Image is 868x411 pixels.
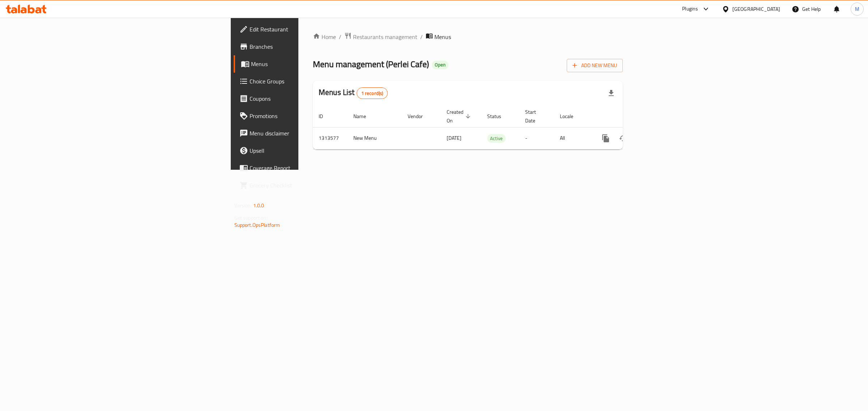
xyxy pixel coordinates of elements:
span: Menus [251,60,370,68]
a: Coupons [234,90,376,107]
span: Menu disclaimer [250,129,370,138]
a: Menus [234,55,376,73]
button: Add New Menu [567,59,623,72]
span: [DATE] [447,133,461,143]
span: Choice Groups [250,77,370,86]
a: Upsell [234,142,376,159]
span: Locale [560,112,583,121]
h2: Menus List [319,87,388,99]
a: Edit Restaurant [234,21,376,38]
div: Active [487,134,506,143]
span: Status [487,112,511,121]
span: 1 record(s) [357,90,388,97]
span: Promotions [250,112,370,120]
a: Promotions [234,107,376,125]
span: Version: [234,201,252,210]
span: Edit Restaurant [250,25,370,34]
span: Menus [434,33,451,41]
span: Vendor [408,112,432,121]
th: Actions [591,105,672,127]
span: Restaurants management [353,33,417,41]
span: Active [487,134,506,143]
a: Support.OpsPlatform [234,220,280,230]
td: - [519,127,554,149]
a: Branches [234,38,376,55]
a: Restaurants management [344,32,417,42]
div: Open [432,61,448,69]
span: Upsell [250,146,370,155]
button: Change Status [614,130,632,147]
div: Plugins [682,5,698,13]
span: 1.0.0 [253,201,264,210]
a: Grocery Checklist [234,177,376,194]
a: Coverage Report [234,159,376,177]
div: Total records count [357,87,388,99]
span: Coverage Report [250,164,370,172]
span: M [855,5,859,13]
span: Name [353,112,375,121]
span: Coupons [250,94,370,103]
a: Choice Groups [234,73,376,90]
span: Open [432,62,448,68]
span: Get support on: [234,213,268,222]
td: All [554,127,591,149]
span: Grocery Checklist [250,181,370,190]
span: ID [319,112,332,121]
li: / [420,33,423,41]
span: Start Date [525,108,545,125]
span: Add New Menu [573,61,617,70]
span: Branches [250,42,370,51]
div: [GEOGRAPHIC_DATA] [732,5,780,13]
span: Created On [447,108,473,125]
a: Menu disclaimer [234,125,376,142]
table: enhanced table [313,105,672,150]
div: Export file [603,85,620,102]
nav: breadcrumb [313,32,623,42]
button: more [597,130,614,147]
